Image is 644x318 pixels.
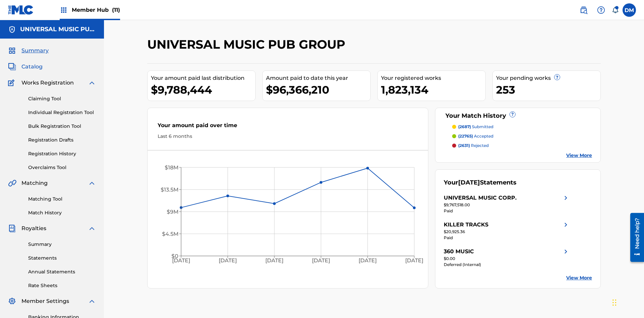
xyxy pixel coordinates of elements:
[219,258,237,264] tspan: [DATE]
[8,179,16,187] img: Matching
[381,74,485,82] div: Your registered works
[577,3,590,17] a: Public Search
[444,229,570,235] div: $20,925.36
[612,7,619,13] div: Notifications
[496,82,600,97] div: 253
[444,208,570,214] div: Paid
[562,221,570,229] img: right chevron icon
[566,274,592,281] a: View More
[562,194,570,202] img: right chevron icon
[28,123,96,130] a: Bulk Registration Tool
[21,179,48,187] span: Matching
[444,194,570,214] a: UNIVERSAL MUSIC CORP.right chevron icon$9,767,518.00Paid
[266,82,370,97] div: $96,366,210
[112,7,120,13] span: (11)
[72,6,120,14] span: Member Hub
[444,248,474,256] div: 360 MUSIC
[171,253,178,259] tspan: $0
[28,282,96,289] a: Rate Sheets
[28,95,96,102] a: Claiming Tool
[610,286,644,318] iframe: Chat Widget
[28,255,96,262] a: Statements
[444,178,517,187] div: Your Statements
[359,258,377,264] tspan: [DATE]
[165,164,178,171] tspan: $18M
[28,164,96,171] a: Overclaims Tool
[151,74,255,82] div: Your amount paid last distribution
[554,74,560,80] span: ?
[265,258,283,264] tspan: [DATE]
[28,196,96,203] a: Matching Tool
[28,209,96,216] a: Match History
[444,202,570,208] div: $9,767,518.00
[28,109,96,116] a: Individual Registration Tool
[444,248,570,268] a: 360 MUSICright chevron icon$0.00Deferred (Internal)
[496,74,600,82] div: Your pending works
[580,6,588,14] img: search
[444,194,517,202] div: UNIVERSAL MUSIC CORP.
[458,134,473,139] span: (22765)
[444,235,570,241] div: Paid
[312,258,330,264] tspan: [DATE]
[458,179,480,186] span: [DATE]
[562,248,570,256] img: right chevron icon
[151,82,255,97] div: $9,788,444
[458,124,493,130] p: submitted
[612,293,616,313] div: Drag
[21,297,69,305] span: Member Settings
[452,143,592,149] a: (2631) rejected
[623,3,636,17] div: User Menu
[444,221,570,241] a: KILLER TRACKSright chevron icon$20,925.36Paid
[158,121,418,133] div: Your amount paid over time
[458,143,489,149] p: rejected
[147,37,348,52] h2: UNIVERSAL MUSIC PUB GROUP
[510,112,515,117] span: ?
[381,82,485,97] div: 1,823,134
[452,133,592,139] a: (22765) accepted
[8,63,16,71] img: Catalog
[444,256,570,262] div: $0.00
[406,258,424,264] tspan: [DATE]
[458,133,493,139] p: accepted
[88,224,96,232] img: expand
[60,6,68,14] img: Top Rightsholders
[8,79,17,87] img: Works Registration
[452,124,592,130] a: (2687) submitted
[8,25,16,34] img: Accounts
[21,63,43,71] span: Catalog
[172,258,190,264] tspan: [DATE]
[458,124,471,129] span: (2687)
[8,47,49,55] a: SummarySummary
[8,5,34,15] img: MLC Logo
[88,179,96,187] img: expand
[566,152,592,159] a: View More
[625,210,644,265] iframe: Resource Center
[458,143,470,148] span: (2631)
[158,133,418,140] div: Last 6 months
[21,224,46,232] span: Royalties
[28,241,96,248] a: Summary
[594,3,608,17] div: Help
[8,297,16,305] img: Member Settings
[444,262,570,268] div: Deferred (Internal)
[88,297,96,305] img: expand
[266,74,370,82] div: Amount paid to date this year
[597,6,605,14] img: help
[8,63,43,71] a: CatalogCatalog
[28,150,96,157] a: Registration History
[88,79,96,87] img: expand
[161,187,178,193] tspan: $13.5M
[8,224,16,232] img: Royalties
[21,79,74,87] span: Works Registration
[28,268,96,275] a: Annual Statements
[8,47,16,55] img: Summary
[444,221,488,229] div: KILLER TRACKS
[21,47,49,55] span: Summary
[20,25,96,33] h5: UNIVERSAL MUSIC PUB GROUP
[28,137,96,144] a: Registration Drafts
[167,209,178,215] tspan: $9M
[162,231,178,237] tspan: $4.5M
